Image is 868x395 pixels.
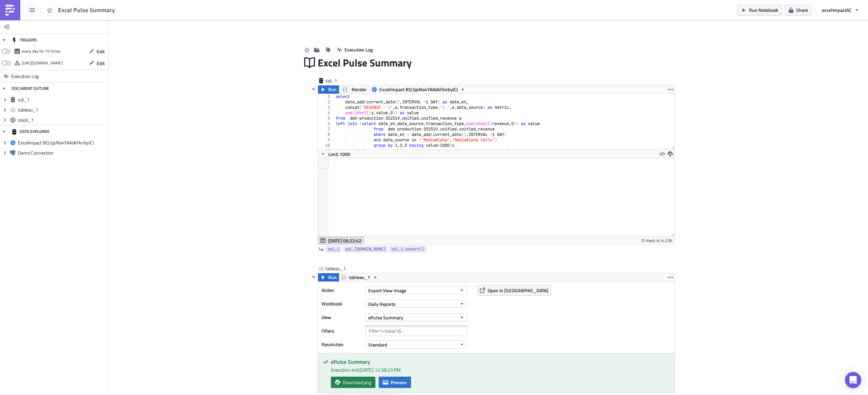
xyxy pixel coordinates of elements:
button: ExcelImpact BQ (qsNo4YAAdkFknbyiC) [369,85,468,94]
span: Excel Pulse Summary [58,6,116,14]
div: every day for 10 times [22,46,61,56]
div: Execution end: [DATE] 12:38:23 PM [331,366,669,373]
div: DOCUMENT OUTLINE [12,82,49,95]
span: Open in [GEOGRAPHIC_DATA] [488,287,548,294]
span: Run Notebook [749,6,778,14]
div: 7 [318,126,334,132]
span: ExcelImpact BQ (qsNo4YAAdkFknbyiC) [379,85,458,94]
button: Run Notebook [738,5,782,15]
div: 10 [318,143,334,148]
button: Export View Image [366,286,467,294]
span: Edit [97,48,105,55]
span: Preview [391,379,407,386]
span: excelimpact AC [822,6,852,14]
div: 6 [318,121,334,126]
button: Share [785,5,811,15]
div: 8 [318,132,334,137]
div: 0 rows in 4.23s [642,236,673,244]
div: 3 [318,105,334,110]
span: tableau_1 [349,273,370,281]
span: Run [328,273,337,281]
button: Open in [GEOGRAPHIC_DATA] [477,285,551,295]
span: Share [796,6,808,14]
div: 9 [318,137,334,143]
span: Run [328,85,337,94]
span: Execution Log [344,46,373,53]
div: 2 [318,99,334,105]
span: Daily Reports [368,300,396,308]
span: Render [352,85,367,94]
div: https://pushmetrics.io/api/v1/report/6RljOXzo9K/webhook?token=1a9f69adff9b43398feb5490d200531b [22,58,63,68]
span: ePulse Summary [368,314,403,321]
div: 1 [318,94,334,99]
button: Run [318,273,339,281]
span: [DATE] 06:22:42 [328,237,361,244]
button: Edit [85,58,108,68]
div: 4 [318,110,334,116]
span: sql_[DOMAIN_NAME] [345,246,386,253]
button: Preview [379,377,411,388]
button: [DATE] 06:22:42 [318,236,364,244]
span: slack_1 [18,117,106,123]
span: Edit [97,60,105,67]
button: tableau_1 [339,273,380,281]
a: sql_[DOMAIN_NAME] [343,246,388,253]
span: Excel Pulse Summary [318,56,412,69]
label: Filters [321,326,362,336]
label: Resolution [321,339,362,350]
button: Render [339,85,370,94]
span: Execution Log [11,70,39,82]
span: Download png [343,379,371,386]
div: 5 [318,116,334,121]
h5: ePulse Summary [331,359,669,364]
button: Hide content [310,85,318,93]
div: DATA EXPLORER [12,125,49,138]
button: ePulse Summary [366,313,467,321]
div: 11 [318,148,334,154]
button: Standard [366,340,467,349]
span: sql_1 [325,77,353,84]
label: Action [321,285,362,295]
span: sql_1 [328,246,339,253]
label: Workbook [321,299,362,309]
span: tableau_1 [325,265,353,272]
span: Demo Connection [18,150,106,156]
button: Daily Reports [366,300,467,308]
span: Standard [368,341,387,348]
span: Export View Image [368,287,406,294]
span: tableau_1 [18,107,106,113]
span: Limit 1000 [328,151,350,158]
img: PushMetrics [5,5,16,16]
span: sql_1.export() [391,246,425,253]
a: Download png [331,377,375,388]
button: excelimpactAC [818,5,863,15]
span: ExcelImpact BQ (qsNo4YAAdkFknbyiC) [18,140,106,146]
button: Execution Log [333,44,376,55]
button: Limit 1000 [318,150,353,158]
button: Hide content [310,273,318,281]
div: TRIGGERS [12,34,37,46]
label: View [321,312,362,322]
span: sql_1 [18,97,106,103]
div: Open Intercom Messenger [845,372,861,388]
button: Run [318,85,339,94]
input: Filter1=Value1&... [366,326,467,336]
a: sql_1.export() [389,246,427,253]
a: sql_1 [325,246,341,253]
button: Edit [85,46,108,57]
